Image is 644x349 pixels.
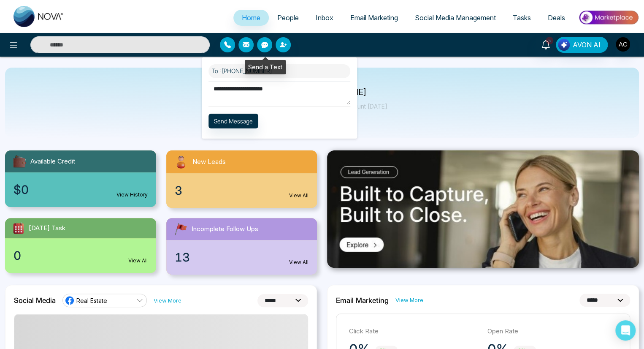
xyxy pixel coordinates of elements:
a: Email Marketing [342,10,406,26]
img: Lead Flow [558,39,570,51]
span: [DATE] Task [29,224,65,233]
button: AVON AI [556,37,608,53]
span: $0 [14,181,29,199]
span: Email Marketing [350,14,398,22]
span: 0 [14,247,21,264]
p: Open Rate [487,327,617,336]
p: Click Rate [349,327,479,336]
span: New Leads [192,157,226,167]
span: AVON AI [573,40,601,50]
img: User Avatar [616,37,630,52]
span: Tasks [513,14,531,22]
a: Deals [539,10,574,26]
img: availableCredit.svg [12,154,27,169]
a: View All [128,257,148,264]
img: newLeads.svg [173,154,189,170]
h6: To : [PHONE_NUMBER] [208,64,350,78]
a: View More [395,296,423,304]
h2: Email Marketing [336,296,389,305]
span: 13 [175,248,190,266]
span: Deals [548,14,565,22]
img: followUps.svg [173,221,188,237]
span: 3 [175,182,182,199]
div: Open Intercom Messenger [615,320,636,341]
span: Incomplete Follow Ups [192,224,258,234]
a: Inbox [307,10,342,26]
a: New Leads3View All [161,150,322,208]
a: View More [154,297,181,305]
span: Real Estate [76,297,107,305]
span: Inbox [316,14,333,22]
a: Social Media Management [406,10,504,26]
span: Social Media Management [415,14,496,22]
span: Available Credit [30,157,75,166]
a: View All [289,259,308,266]
a: Incomplete Follow Ups13View All [161,218,322,275]
a: View History [116,191,148,199]
img: Market-place.gif [578,8,639,27]
span: Home [242,14,260,22]
div: Send a Text [245,60,286,74]
a: Home [233,10,269,26]
a: Tasks [504,10,539,26]
h2: Social Media [14,296,56,305]
span: 5 [546,37,553,44]
a: View All [289,192,308,199]
img: todayTask.svg [12,221,25,235]
a: People [269,10,307,26]
img: Nova CRM Logo [14,6,64,27]
a: 5 [536,37,556,52]
button: Send Message [208,114,258,128]
img: . [327,150,639,268]
span: People [277,14,299,22]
